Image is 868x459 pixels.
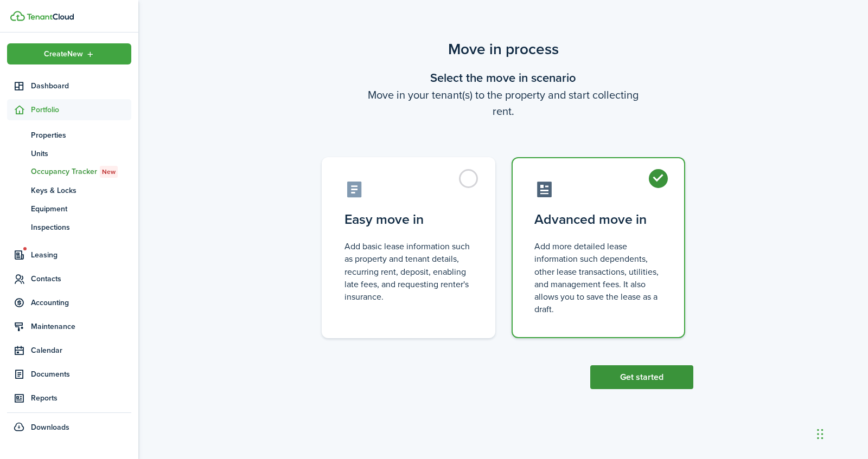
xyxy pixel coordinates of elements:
[7,43,131,64] button: Open menu
[31,203,131,215] span: Equipment
[31,345,131,356] span: Calendar
[31,185,131,196] span: Keys & Locks
[7,181,131,199] a: Keys & Locks
[814,407,868,459] iframe: Chat Widget
[31,422,69,433] span: Downloads
[31,321,131,332] span: Maintenance
[314,87,693,119] wizard-step-header-description: Move in your tenant(s) to the property and start collecting rent.
[10,11,25,21] img: TenantCloud
[44,50,83,58] span: Create New
[31,392,131,404] span: Reports
[314,38,693,61] scenario-title: Move in process
[7,126,131,144] a: Properties
[314,69,693,87] wizard-step-header-title: Select the move in scenario
[7,163,131,181] a: Occupancy TrackerNew
[534,240,662,315] control-radio-card-description: Add more detailed lease information such dependents, other lease transactions, utilities, and man...
[31,297,131,308] span: Accounting
[31,80,131,92] span: Dashboard
[7,199,131,218] a: Equipment
[102,167,116,177] span: New
[7,387,131,409] a: Reports
[31,130,131,141] span: Properties
[27,14,74,20] img: TenantCloud
[344,210,473,229] control-radio-card-title: Easy move in
[817,418,824,450] div: Drag
[31,222,131,233] span: Inspections
[534,210,662,229] control-radio-card-title: Advanced move in
[7,218,131,236] a: Inspections
[31,148,131,159] span: Units
[31,166,131,178] span: Occupancy Tracker
[31,369,131,380] span: Documents
[344,240,473,303] control-radio-card-description: Add basic lease information such as property and tenant details, recurring rent, deposit, enablin...
[31,273,131,285] span: Contacts
[590,365,693,389] button: Get started
[31,104,131,115] span: Portfolio
[7,75,131,96] a: Dashboard
[7,144,131,163] a: Units
[31,249,131,261] span: Leasing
